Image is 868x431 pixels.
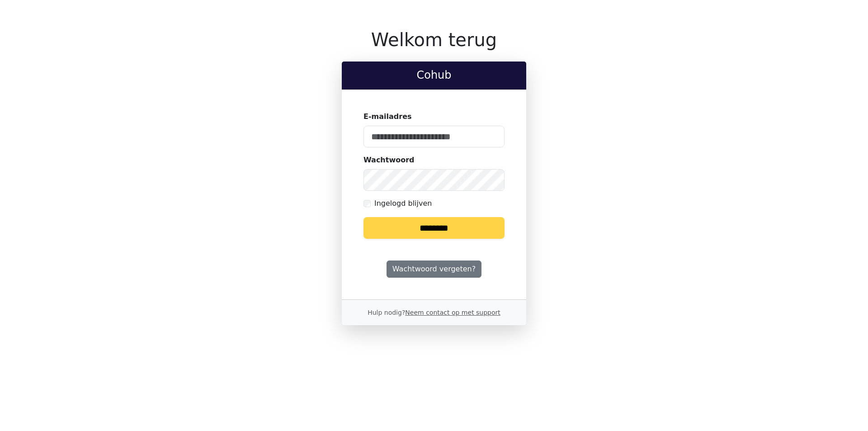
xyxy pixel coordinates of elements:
[363,155,415,166] label: Wachtwoord
[387,260,481,278] a: Wachtwoord vergeten?
[405,309,500,316] a: Neem contact op met support
[363,111,412,122] label: E-mailadres
[368,309,500,316] small: Hulp nodig?
[349,69,519,82] h2: Cohub
[374,198,432,209] label: Ingelogd blijven
[342,29,526,51] h1: Welkom terug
